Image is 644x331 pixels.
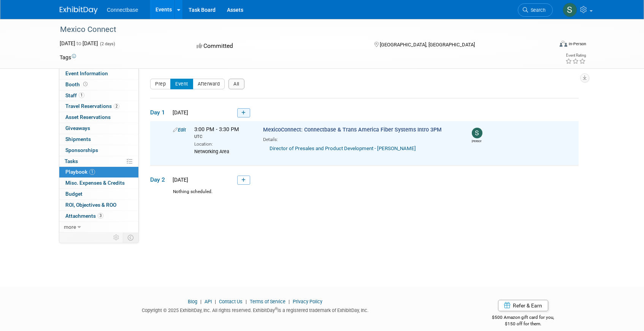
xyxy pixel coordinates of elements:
[75,40,82,46] span: to
[563,3,577,17] img: Stephanie Bird
[65,114,111,120] span: Asset Reservations
[59,90,138,101] a: Staff1
[560,41,567,47] img: Format-Inperson.png
[150,188,579,202] div: Nothing scheduled.
[59,222,138,233] a: more
[150,176,169,184] span: Day 2
[65,70,108,76] span: Event Information
[59,134,138,145] a: Shipments
[65,202,116,208] span: ROI, Objectives & ROO
[59,79,138,90] a: Booth
[60,305,450,314] div: Copyright © 2025 ExhibitDay, Inc. All rights reserved. ExhibitDay is a registered trademark of Ex...
[65,180,125,186] span: Misc. Expenses & Credits
[293,299,322,304] a: Privacy Policy
[193,79,225,89] button: Afterward
[270,146,416,151] a: Director of Presales and Product Development - [PERSON_NAME]
[65,213,103,219] span: Attachments
[65,169,95,175] span: Playbook
[250,299,286,304] a: Terms of Service
[170,109,188,116] span: [DATE]
[60,40,98,46] span: [DATE] [DATE]
[57,23,541,36] div: Mexico Connect
[194,134,252,140] div: UTC
[59,167,138,177] a: Playbook1
[275,307,278,311] sup: ®
[194,140,252,147] div: Location:
[123,233,139,242] td: Toggle Event Tabs
[287,299,292,304] span: |
[79,92,84,98] span: 1
[194,40,362,53] div: Committed
[462,321,585,327] div: $150 off for them.
[65,103,119,109] span: Travel Reservations
[213,299,218,304] span: |
[65,125,90,131] span: Giveaways
[110,233,123,242] td: Personalize Event Tab Strip
[170,177,188,183] span: [DATE]
[472,128,482,138] img: Stephanie Bird
[244,299,249,304] span: |
[60,54,76,61] td: Tags
[150,79,171,89] button: Prep
[173,127,186,133] a: Edit
[263,134,458,143] div: Details:
[59,112,138,123] a: Asset Reservations
[98,213,103,219] span: 3
[205,299,212,304] a: API
[472,138,481,143] div: Stephanie Bird
[59,145,138,156] a: Sponsorships
[60,6,98,14] img: ExhibitDay
[65,136,91,142] span: Shipments
[59,200,138,211] a: ROI, Objectives & ROO
[65,92,84,98] span: Staff
[82,81,89,87] span: Booth not reserved yet
[170,79,193,89] button: Event
[508,40,586,51] div: Event Format
[219,299,243,304] a: Contact Us
[65,158,78,164] span: Tasks
[59,211,138,222] a: Attachments3
[59,189,138,200] a: Budget
[107,7,138,13] span: Connectbase
[89,169,95,175] span: 1
[498,300,548,311] a: Refer & Earn
[528,7,546,13] span: Search
[565,54,586,57] div: Event Rating
[65,81,89,87] span: Booth
[64,224,76,230] span: more
[59,101,138,112] a: Travel Reservations2
[99,41,115,46] span: (2 days)
[568,41,586,47] div: In-Person
[518,3,553,17] a: Search
[198,299,203,304] span: |
[65,147,98,153] span: Sponsorships
[380,42,475,48] span: [GEOGRAPHIC_DATA], [GEOGRAPHIC_DATA]
[65,191,82,197] span: Budget
[462,309,585,327] div: $500 Amazon gift card for you,
[150,108,169,117] span: Day 1
[59,156,138,167] a: Tasks
[194,126,252,139] span: 3:00 PM - 3:30 PM
[59,178,138,188] a: Misc. Expenses & Credits
[59,68,138,79] a: Event Information
[263,127,442,133] span: MexicoConnect: Connectbase & Trans America Fiber Systems Intro 3PM
[114,103,119,109] span: 2
[59,123,138,134] a: Giveaways
[228,79,244,89] button: All
[188,299,197,304] a: Blog
[194,147,252,155] div: Networking Area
